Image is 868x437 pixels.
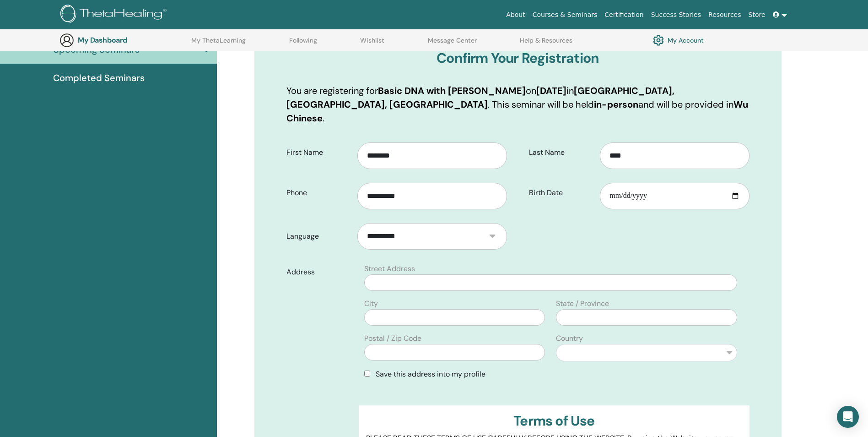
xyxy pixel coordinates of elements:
b: Basic DNA with [PERSON_NAME] [378,85,526,97]
a: Help & Resources [520,37,572,51]
a: My Account [653,33,704,48]
b: [GEOGRAPHIC_DATA], [GEOGRAPHIC_DATA], [GEOGRAPHIC_DATA] [286,85,674,110]
h3: Terms of Use [366,413,742,429]
img: logo.png [60,5,170,25]
img: cog.svg [653,33,664,48]
p: You are registering for on in . This seminar will be held and will be provided in . [286,84,749,125]
a: Certification [601,6,647,23]
label: Postal / Zip Code [364,333,421,344]
h3: My Dashboard [78,36,169,44]
label: Phone [280,184,358,202]
label: Address [280,263,359,281]
a: Courses & Seminars [529,6,601,23]
label: Last Name [522,144,600,161]
b: [DATE] [536,85,566,97]
img: generic-user-icon.jpg [59,33,74,48]
label: Country [556,333,583,344]
h3: Confirm Your Registration [286,50,749,66]
a: Wishlist [360,37,384,51]
a: About [502,6,528,23]
a: My ThetaLearning [191,37,246,51]
label: State / Province [556,298,609,309]
label: Language [280,228,358,245]
span: Save this address into my profile [376,369,485,379]
label: Birth Date [522,184,600,202]
b: Wu Chinese [286,98,748,124]
a: Store [745,6,769,23]
div: Open Intercom Messenger [837,406,859,428]
b: in-person [594,98,638,110]
span: Completed Seminars [53,71,145,85]
label: First Name [280,144,358,161]
a: Following [289,37,317,51]
a: Success Stories [647,6,705,23]
a: Resources [705,6,745,23]
a: Message Center [428,37,477,51]
label: Street Address [364,263,415,274]
label: City [364,298,378,309]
